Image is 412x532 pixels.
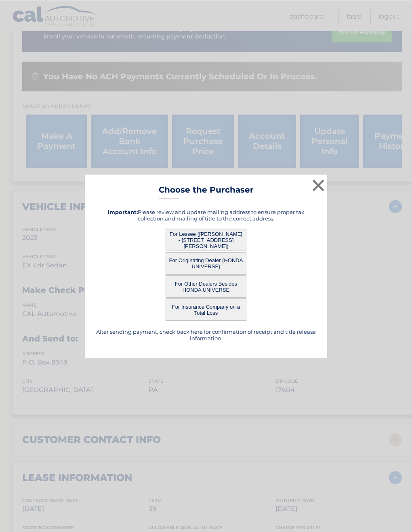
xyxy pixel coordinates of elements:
[159,184,254,199] h3: Choose the Purchaser
[310,177,326,193] button: ×
[108,208,138,215] strong: Important:
[166,298,246,320] button: For Insurance Company on a Total Loss
[166,252,246,274] button: For Originating Dealer (HONDA UNIVERSE)
[166,229,246,251] button: For Lessee ([PERSON_NAME] - [STREET_ADDRESS][PERSON_NAME])
[166,275,246,297] button: For Other Dealers Besides HONDA UNIVERSE
[95,328,317,341] h5: After sending payment, check back here for confirmation of receipt and title release information.
[95,208,317,221] h5: Please review and update mailing address to ensure proper tax collection and mailing of title to ...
